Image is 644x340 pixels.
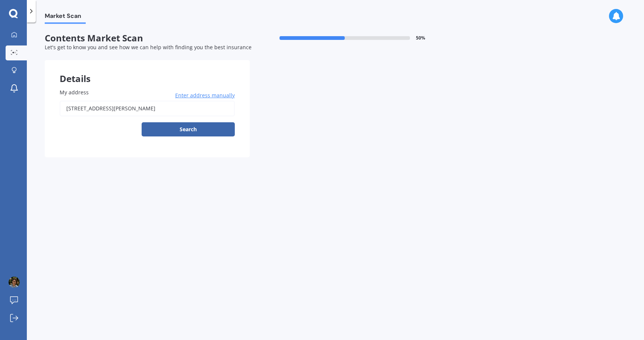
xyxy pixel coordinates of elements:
span: Let's get to know you and see how we can help with finding you the best insurance [45,44,252,51]
div: Details [45,60,250,82]
img: ACg8ocJIxEuBEeO0CowCwZiWhuLVWUlizjCcWQJqQLIqQPgbfcvQGTXGVQ=s96-c [9,277,20,288]
span: 50 % [416,35,425,41]
button: Search [142,122,235,136]
span: Contents Market Scan [45,33,250,44]
input: Enter address [60,101,235,116]
span: My address [60,89,89,96]
span: Enter address manually [175,92,235,99]
span: Market Scan [45,12,86,22]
